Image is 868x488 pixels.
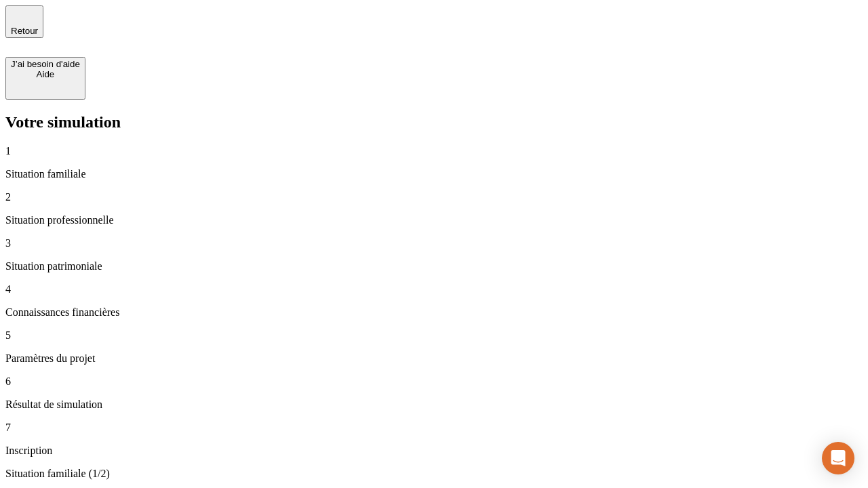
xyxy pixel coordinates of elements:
[5,329,863,342] p: 5
[5,57,85,100] button: J’ai besoin d'aideAide
[5,5,43,38] button: Retour
[11,26,38,36] span: Retour
[5,375,863,388] p: 6
[5,214,863,226] p: Situation professionnelle
[5,260,863,272] p: Situation patrimoniale
[5,422,863,434] p: 7
[822,442,854,474] div: Open Intercom Messenger
[5,352,863,365] p: Paramètres du projet
[11,59,80,69] div: J’ai besoin d'aide
[5,399,863,411] p: Résultat de simulation
[5,468,863,480] p: Situation familiale (1/2)
[5,445,863,457] p: Inscription
[5,145,863,157] p: 1
[11,69,80,79] div: Aide
[5,306,863,319] p: Connaissances financières
[5,168,863,180] p: Situation familiale
[5,191,863,203] p: 2
[5,237,863,249] p: 3
[5,113,863,131] h2: Votre simulation
[5,283,863,296] p: 4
